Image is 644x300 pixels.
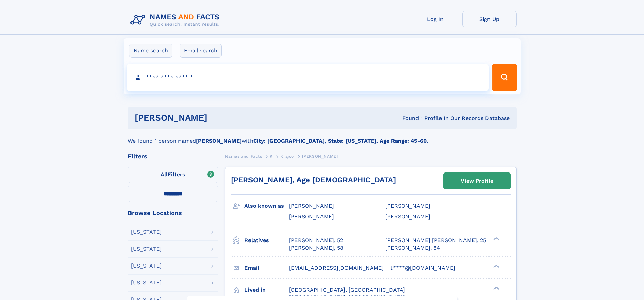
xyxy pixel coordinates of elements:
[385,203,430,209] span: [PERSON_NAME]
[131,246,162,252] div: [US_STATE]
[492,264,500,268] div: ❯
[461,173,493,189] div: View Profile
[270,154,273,159] span: K
[280,154,294,159] span: Krajco
[462,11,517,27] a: Sign Up
[289,237,343,244] a: [PERSON_NAME], 52
[492,286,500,290] div: ❯
[128,167,218,183] label: Filters
[225,152,262,160] a: Names and Facts
[385,213,430,220] span: [PERSON_NAME]
[289,213,334,220] span: [PERSON_NAME]
[131,263,162,269] div: [US_STATE]
[196,138,242,144] b: [PERSON_NAME]
[492,236,500,241] div: ❯
[129,44,172,58] label: Name search
[289,286,405,293] span: [GEOGRAPHIC_DATA], [GEOGRAPHIC_DATA]
[253,138,427,144] b: City: [GEOGRAPHIC_DATA], State: [US_STATE], Age Range: 45-60
[280,152,294,160] a: Krajco
[127,64,489,91] input: search input
[408,11,462,27] a: Log In
[444,173,510,189] a: View Profile
[135,114,305,122] h1: [PERSON_NAME]
[161,171,168,178] span: All
[302,154,338,159] span: [PERSON_NAME]
[385,237,486,244] a: [PERSON_NAME] [PERSON_NAME], 25
[270,152,273,160] a: K
[128,129,517,145] div: We found 1 person named with .
[289,244,343,252] a: [PERSON_NAME], 58
[492,64,517,91] button: Search Button
[305,115,510,122] div: Found 1 Profile In Our Records Database
[244,262,289,274] h3: Email
[244,235,289,246] h3: Relatives
[385,244,440,252] a: [PERSON_NAME], 84
[180,44,222,58] label: Email search
[131,229,162,235] div: [US_STATE]
[128,210,218,216] div: Browse Locations
[289,264,384,271] span: [EMAIL_ADDRESS][DOMAIN_NAME]
[244,284,289,296] h3: Lived in
[128,11,225,29] img: Logo Names and Facts
[289,203,334,209] span: [PERSON_NAME]
[131,280,162,285] div: [US_STATE]
[244,200,289,212] h3: Also known as
[231,176,396,184] a: [PERSON_NAME], Age [DEMOGRAPHIC_DATA]
[128,153,218,159] div: Filters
